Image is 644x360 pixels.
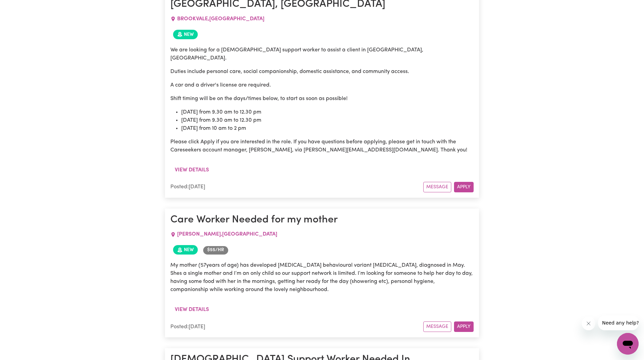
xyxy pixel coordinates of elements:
[170,138,474,154] p: Please click Apply if you are interested in the role. If you have questions before applying, plea...
[173,30,198,39] span: Job posted within the last 30 days
[170,303,213,316] button: View details
[423,182,451,192] button: Message
[170,261,474,294] p: My mother (57years of age) has developed [MEDICAL_DATA] behavioural variant [MEDICAL_DATA], diagn...
[598,315,639,330] iframe: Message from company
[181,124,474,133] li: [DATE] from 10 am to 2 pm
[170,95,474,103] p: Shift timing will be on the days/times below, to start as soon as possible!
[170,183,423,191] div: Posted: [DATE]
[170,323,423,331] div: Posted: [DATE]
[170,46,474,62] p: We are looking for a [DEMOGRAPHIC_DATA] support worker to assist a client in [GEOGRAPHIC_DATA], [...
[423,321,451,332] button: Message
[170,81,474,89] p: A car and a driver's license are required.
[4,5,41,10] span: Need any help?
[170,68,474,76] p: Duties include personal care, social companionship, domestic assistance, and community access.
[181,108,474,116] li: [DATE] from 9.30 am to 12.30 pm
[203,246,228,254] span: Job rate per hour
[173,245,198,255] span: Job posted within the last 30 days
[617,333,639,355] iframe: Button to launch messaging window
[177,16,264,22] span: BROOKVALE , [GEOGRAPHIC_DATA]
[177,232,277,237] span: [PERSON_NAME] , [GEOGRAPHIC_DATA]
[454,321,474,332] button: Apply for this job
[170,214,474,226] h1: Care Worker Needed for my mother
[181,116,474,124] li: [DATE] from 9.30 am to 12.30 pm
[582,317,595,330] iframe: Close message
[454,182,474,192] button: Apply for this job
[170,164,213,176] button: View details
